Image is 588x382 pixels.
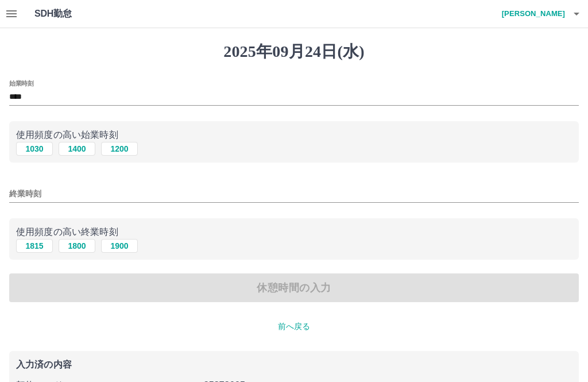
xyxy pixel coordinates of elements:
[16,128,572,142] p: 使用頻度の高い始業時刻
[101,142,138,156] button: 1200
[16,142,53,156] button: 1030
[9,42,579,61] h1: 2025年09月24日(水)
[59,142,95,156] button: 1400
[16,225,572,239] p: 使用頻度の高い終業時刻
[16,360,572,369] p: 入力済の内容
[16,239,53,253] button: 1815
[9,321,579,333] p: 前へ戻る
[59,239,95,253] button: 1800
[9,79,33,87] label: 始業時刻
[101,239,138,253] button: 1900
